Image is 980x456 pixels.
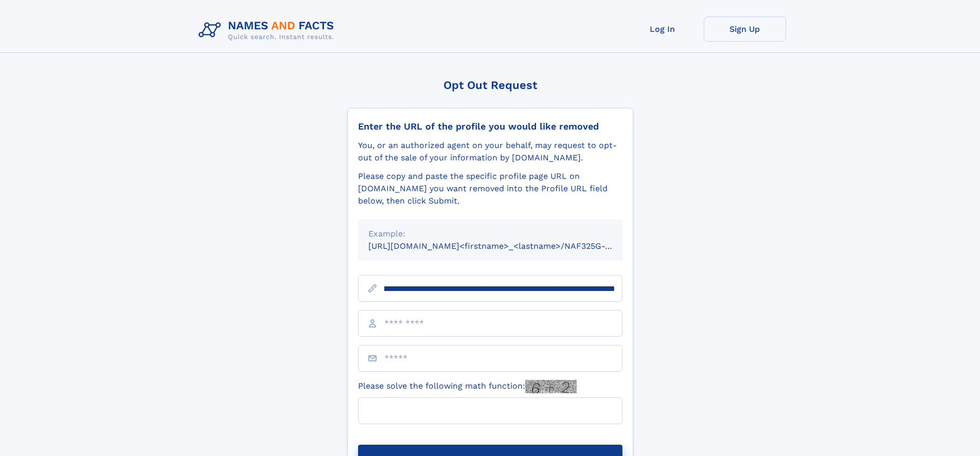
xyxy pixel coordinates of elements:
[358,170,622,207] div: Please copy and paste the specific profile page URL on [DOMAIN_NAME] you want removed into the Pr...
[358,139,622,164] div: You, or an authorized agent on your behalf, may request to opt-out of the sale of your informatio...
[368,241,642,251] small: [URL][DOMAIN_NAME]<firstname>_<lastname>/NAF325G-xxxxxxxx
[358,121,622,132] div: Enter the URL of the profile you would like removed
[704,16,786,42] a: Sign Up
[358,380,577,393] label: Please solve the following math function:
[368,228,612,240] div: Example:
[194,16,343,44] img: Logo Names and Facts
[347,79,633,92] div: Opt Out Request
[621,16,704,42] a: Log In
